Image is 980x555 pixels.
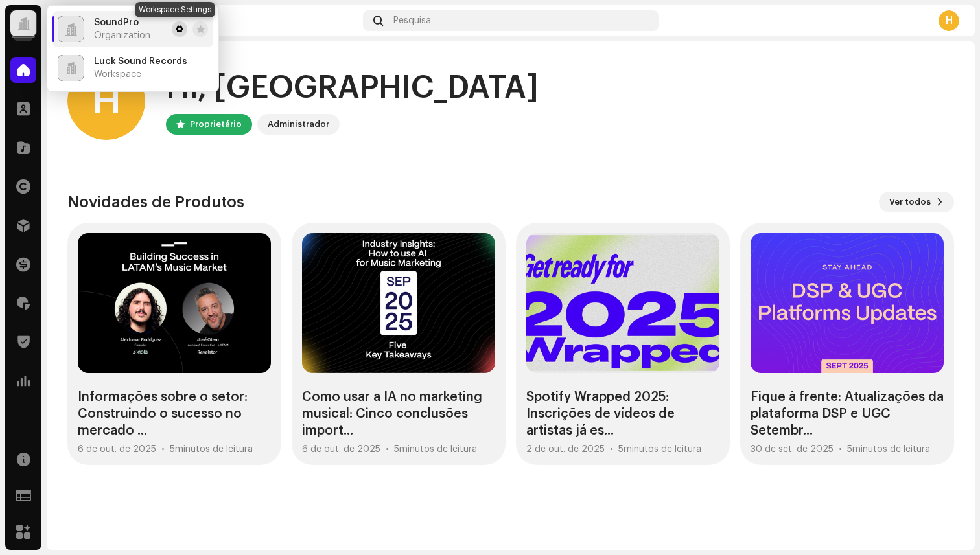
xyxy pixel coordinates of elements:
[166,67,539,109] div: Hi, [GEOGRAPHIC_DATA]
[386,444,389,455] div: •
[302,389,495,439] div: Como usar a IA no marketing musical: Cinco conclusões import...
[67,192,244,212] h3: Novidades de Produtos
[94,56,187,67] span: Luck Sound Records
[94,69,141,80] span: Workspace
[170,444,253,455] div: 5
[852,445,930,454] span: minutos de leitura
[268,117,329,132] div: Administrador
[889,189,931,215] span: Ver todos
[847,444,930,455] div: 5
[175,445,253,454] span: minutos de leitura
[526,389,719,439] div: Spotify Wrapped 2025: Inscrições de vídeos de artistas já es...
[94,30,150,41] span: Organization
[839,444,842,455] div: •
[526,444,605,455] div: 2 de out. de 2025
[78,389,271,439] div: Informações sobre o setor: Construindo o sucesso no mercado ...
[394,444,477,455] div: 5
[879,192,954,212] button: Ver todos
[624,445,701,454] span: minutos de leitura
[393,16,431,26] span: Pesquisa
[302,444,380,455] div: 6 de out. de 2025
[610,444,613,455] div: •
[78,444,156,455] div: 6 de out. de 2025
[751,444,834,455] div: 30 de set. de 2025
[94,17,139,28] span: SoundPro
[67,62,145,140] div: H
[618,444,701,455] div: 5
[939,10,959,31] div: H
[190,117,242,132] div: Proprietário
[751,389,944,439] div: Fique à frente: Atualizações da plataforma DSP e UGC Setembr...
[161,444,165,455] div: •
[399,445,477,454] span: minutos de leitura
